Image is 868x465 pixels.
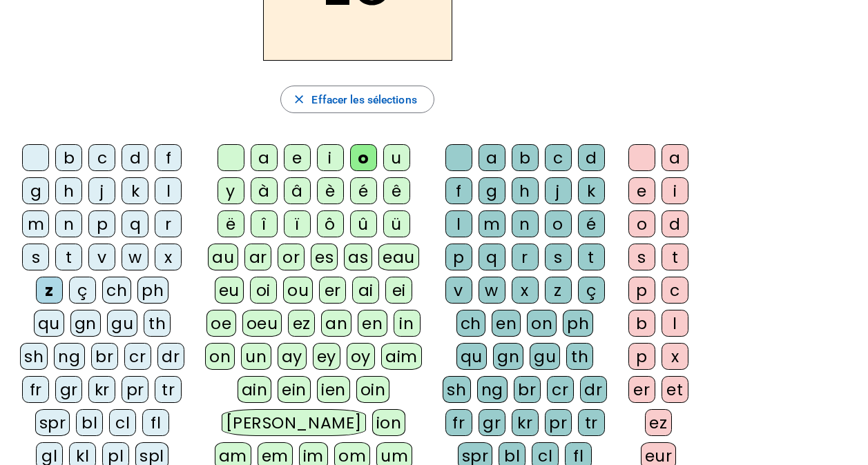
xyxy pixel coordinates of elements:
[137,277,168,304] div: ph
[251,177,278,204] div: à
[527,310,557,337] div: on
[55,210,82,237] div: n
[445,244,472,270] div: p
[628,177,655,204] div: e
[122,177,148,204] div: k
[319,277,346,304] div: er
[545,277,572,304] div: z
[251,144,278,171] div: a
[479,144,505,171] div: a
[20,343,48,370] div: sh
[545,177,572,204] div: j
[578,409,605,436] div: tr
[206,310,235,337] div: oe
[54,343,84,370] div: ng
[55,177,82,204] div: h
[278,244,305,270] div: or
[512,277,539,304] div: x
[283,277,313,304] div: ou
[443,376,470,403] div: sh
[578,277,605,304] div: ç
[280,86,434,113] button: Effacer les sélections
[122,144,148,171] div: d
[251,210,278,237] div: î
[493,343,523,370] div: gn
[662,310,688,337] div: l
[545,144,572,171] div: c
[70,310,101,337] div: gn
[241,343,271,370] div: un
[512,409,539,436] div: kr
[628,277,655,304] div: p
[317,376,350,403] div: ien
[288,310,315,337] div: ez
[383,144,410,171] div: u
[102,277,131,304] div: ch
[284,177,311,204] div: â
[352,277,379,304] div: ai
[628,343,655,370] div: p
[350,210,377,237] div: û
[378,244,419,270] div: eau
[512,144,539,171] div: b
[22,244,49,270] div: s
[55,244,82,270] div: t
[88,144,115,171] div: c
[477,376,508,403] div: ng
[662,376,688,403] div: et
[238,376,272,403] div: ain
[88,244,115,270] div: v
[456,310,485,337] div: ch
[445,409,472,436] div: fr
[456,343,487,370] div: qu
[479,210,505,237] div: m
[662,343,688,370] div: x
[545,210,572,237] div: o
[76,409,103,436] div: bl
[155,144,182,171] div: f
[530,343,560,370] div: gu
[580,376,607,403] div: dr
[142,409,169,436] div: fl
[34,310,64,337] div: qu
[358,310,387,337] div: en
[385,277,412,304] div: ei
[344,244,372,270] div: as
[155,244,182,270] div: x
[578,244,605,270] div: t
[69,277,96,304] div: ç
[218,210,244,237] div: ë
[372,409,406,436] div: ion
[284,210,311,237] div: ï
[88,177,115,204] div: j
[155,177,182,204] div: l
[292,92,306,106] mat-icon: close
[545,244,572,270] div: s
[445,210,472,237] div: l
[124,343,151,370] div: cr
[218,177,244,204] div: y
[445,277,472,304] div: v
[317,177,344,204] div: è
[311,90,416,109] span: Effacer les sélections
[628,244,655,270] div: s
[155,210,182,237] div: r
[628,376,655,403] div: er
[88,376,115,403] div: kr
[347,343,375,370] div: oy
[88,210,115,237] div: p
[22,177,49,204] div: g
[563,310,593,337] div: ph
[91,343,118,370] div: br
[155,376,182,403] div: tr
[144,310,171,337] div: th
[208,244,238,270] div: au
[479,244,505,270] div: q
[215,277,244,304] div: eu
[242,310,282,337] div: oeu
[55,144,82,171] div: b
[313,343,340,370] div: ey
[662,210,688,237] div: d
[578,177,605,204] div: k
[350,177,377,204] div: é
